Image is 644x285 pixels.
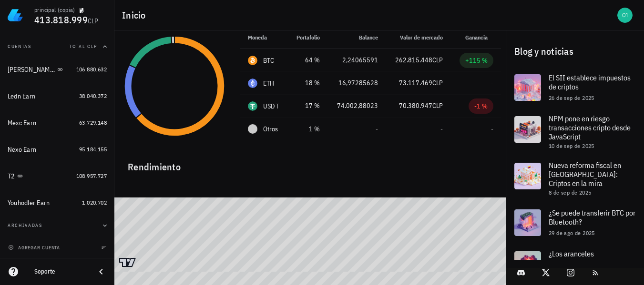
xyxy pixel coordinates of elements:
[8,119,36,127] div: Mexc Earn
[76,172,107,179] span: 108.957.727
[8,8,23,23] img: LedgiFi
[248,56,257,65] div: BTC-icon
[507,67,644,108] a: El SII establece impuestos de criptos 26 de sep de 2025
[79,119,107,126] span: 63.729.148
[82,199,107,206] span: 1.020.702
[79,92,107,99] span: 38.040.372
[4,58,111,81] a: [PERSON_NAME] 106.880.632
[296,78,320,88] div: 18 %
[399,79,432,87] span: 73.117.469
[34,6,75,14] div: principal (copia)
[34,268,88,275] div: Soporte
[4,111,111,134] a: Mexc Earn 63.729.148
[263,56,275,65] div: BTC
[263,101,279,111] div: USDT
[8,66,55,74] div: [PERSON_NAME]
[4,165,111,187] a: T2 108.957.727
[440,125,443,133] span: -
[296,101,320,111] div: 17 %
[507,202,644,244] a: ¿Se puede transferir BTC por Bluetooth? 29 de ago de 2025
[4,138,111,161] a: Nexo Earn 95.184.155
[432,101,443,110] span: CLP
[549,114,631,141] span: NPM pone en riesgo transacciones cripto desde JavaScript
[8,146,36,154] div: Nexo Earn
[507,155,644,202] a: Nueva reforma fiscal en [GEOGRAPHIC_DATA]: Criptos en la mira 8 de sep de 2025
[549,94,594,101] span: 26 de sep de 2025
[507,108,644,155] a: NPM pone en riesgo transacciones cripto desde JavaScript 10 de sep de 2025
[549,142,594,149] span: 10 de sep de 2025
[335,101,378,111] div: 74.002,88023
[76,66,107,73] span: 106.880.632
[376,125,378,133] span: -
[248,101,257,111] div: USDT-icon
[248,79,257,88] div: ETH-icon
[79,146,107,153] span: 95.184.155
[88,17,99,25] span: CLP
[120,152,501,175] div: Rendimiento
[296,124,320,134] div: 1 %
[8,199,50,207] div: Youhodler Earn
[4,35,111,58] button: CuentasTotal CLP
[399,101,432,110] span: 70.380.947
[4,214,111,237] button: Archivadas
[491,125,493,133] span: -
[6,243,64,252] button: agregar cuenta
[549,208,635,226] span: ¿Se puede transferir BTC por Bluetooth?
[10,245,60,251] span: agregar cuenta
[296,55,320,65] div: 64 %
[69,43,97,49] span: Total CLP
[549,160,621,188] span: Nueva reforma fiscal en [GEOGRAPHIC_DATA]: Criptos en la mira
[263,79,275,88] div: ETH
[507,36,644,67] div: Blog y noticias
[549,189,591,196] span: 8 de sep de 2025
[432,79,443,87] span: CLP
[288,26,327,49] th: Portafolio
[474,101,488,111] div: -1 %
[4,85,111,108] a: Ledn Earn 38.040.372
[465,34,493,41] span: Ganancia
[263,124,278,134] span: Otros
[240,26,288,49] th: Moneda
[335,78,378,88] div: 16,97285628
[617,8,633,23] div: avatar
[4,191,111,214] a: Youhodler Earn 1.020.702
[395,56,432,64] span: 262.815.448
[8,172,15,180] div: T2
[8,92,35,100] div: Ledn Earn
[432,56,443,64] span: CLP
[122,8,150,23] h1: Inicio
[549,73,631,91] span: El SII establece impuestos de criptos
[465,56,488,65] div: +115 %
[386,26,450,49] th: Valor de mercado
[119,258,136,267] a: Charting by TradingView
[549,229,595,236] span: 29 de ago de 2025
[335,55,378,65] div: 2,24065591
[327,26,386,49] th: Balance
[34,13,88,26] span: 413.818.999
[491,79,493,87] span: -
